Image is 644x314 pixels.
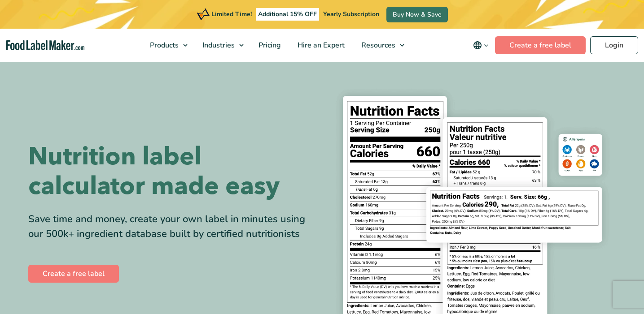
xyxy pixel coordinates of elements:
span: Industries [200,40,236,50]
a: Products [142,29,192,62]
span: Limited Time! [211,10,252,18]
span: Products [147,40,180,50]
a: Buy Now & Save [386,7,448,22]
a: Pricing [250,29,287,62]
a: Create a free label [28,265,119,283]
a: Industries [194,29,248,62]
span: Resources [359,40,396,50]
span: Additional 15% OFF [256,8,319,21]
span: Pricing [256,40,282,50]
span: Yearly Subscription [323,10,379,18]
a: Create a free label [495,36,586,54]
span: Hire an Expert [295,40,346,50]
a: Hire an Expert [289,29,351,62]
a: Resources [353,29,409,62]
h1: Nutrition label calculator made easy [28,142,315,201]
a: Login [590,36,638,54]
div: Save time and money, create your own label in minutes using our 500k+ ingredient database built b... [28,212,315,241]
